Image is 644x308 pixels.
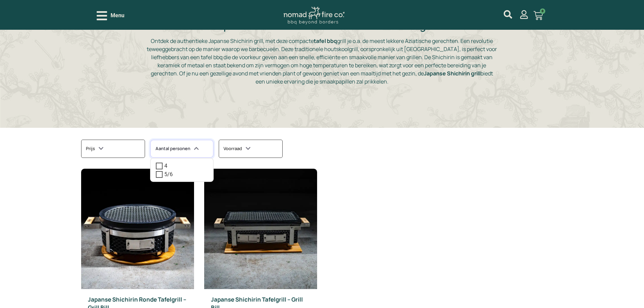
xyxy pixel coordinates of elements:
[520,10,528,19] a: mijn account
[504,10,512,19] a: mijn account
[81,169,194,289] img: Japanse Shichirin grill rond - grill bill
[204,169,317,289] img: Japanse Shichirin grill - grill bil
[164,163,167,169] label: 4
[146,37,498,86] p: Ontdek de authentieke Japanse Shichirin grill, met deze compacte grill je o.a. de meest lekkere A...
[314,37,337,45] strong: tafel bbq
[540,8,545,14] span: 0
[156,145,199,152] h3: Aantal personen
[86,144,103,153] h3: Prijs
[284,7,344,25] img: Nomad Logo
[97,10,124,22] div: Open/Close Menu
[424,70,480,77] strong: Japanse Shichirin grill
[223,144,251,153] h3: Voorraad
[164,171,173,177] label: 5/6
[111,11,124,20] span: Menu
[146,19,498,31] h2: Compacte Tafel BBQ – traditionele Shichirin grills
[525,7,551,24] a: 0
